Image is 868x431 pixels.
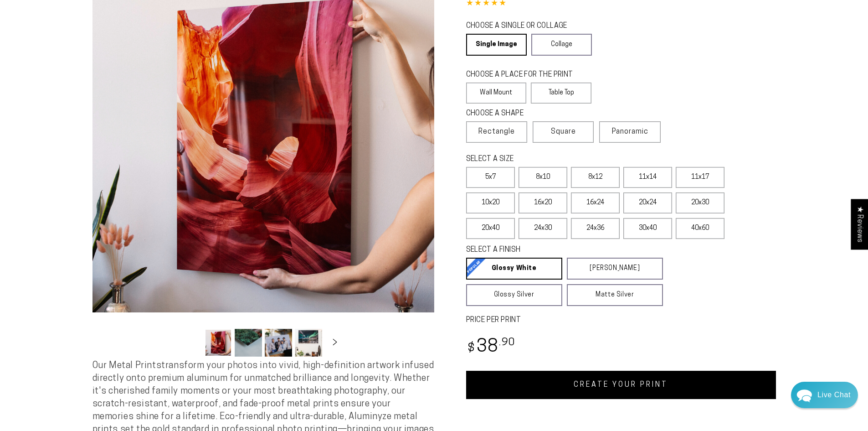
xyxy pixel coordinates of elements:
button: Slide left [182,332,202,353]
label: 11x17 [676,167,724,188]
label: 40x60 [676,218,724,239]
label: 24x30 [519,218,567,239]
div: Contact Us Directly [817,382,851,408]
button: Load image 3 in gallery view [265,329,292,357]
a: [PERSON_NAME] [567,258,663,280]
span: Square [551,126,576,137]
div: Chat widget toggle [791,382,858,408]
button: Load image 2 in gallery view [235,329,262,357]
label: 20x30 [676,192,724,213]
label: 16x24 [571,192,620,213]
bdi: 38 [466,338,516,356]
label: 11x14 [623,167,672,188]
a: CREATE YOUR PRINT [466,371,776,399]
span: Panoramic [612,128,648,135]
label: 16x20 [519,192,567,213]
legend: SELECT A FINISH [466,245,641,255]
a: Glossy White [466,258,562,280]
legend: SELECT A SIZE [466,154,648,165]
a: Glossy Silver [466,284,562,306]
button: Slide right [325,332,345,353]
sup: .90 [499,338,515,348]
label: PRICE PER PRINT [466,315,776,326]
label: Wall Mount [466,83,527,104]
button: Load image 4 in gallery view [295,329,322,357]
legend: CHOOSE A PLACE FOR THE PRINT [466,70,583,80]
span: $ [467,343,475,355]
a: Matte Silver [567,284,663,306]
span: Rectangle [478,126,515,137]
a: Single Image [466,34,527,56]
label: 30x40 [623,218,672,239]
label: 10x20 [466,192,515,213]
label: 5x7 [466,167,515,188]
legend: CHOOSE A SHAPE [466,109,585,119]
label: 8x12 [571,167,620,188]
label: 20x24 [623,192,672,213]
button: Load image 1 in gallery view [205,329,232,357]
div: Click to open Judge.me floating reviews tab [851,199,868,249]
label: 8x10 [519,167,567,188]
label: Table Top [531,83,591,104]
a: Collage [531,34,592,56]
legend: CHOOSE A SINGLE OR COLLAGE [466,21,584,31]
label: 20x40 [466,218,515,239]
label: 24x36 [571,218,620,239]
